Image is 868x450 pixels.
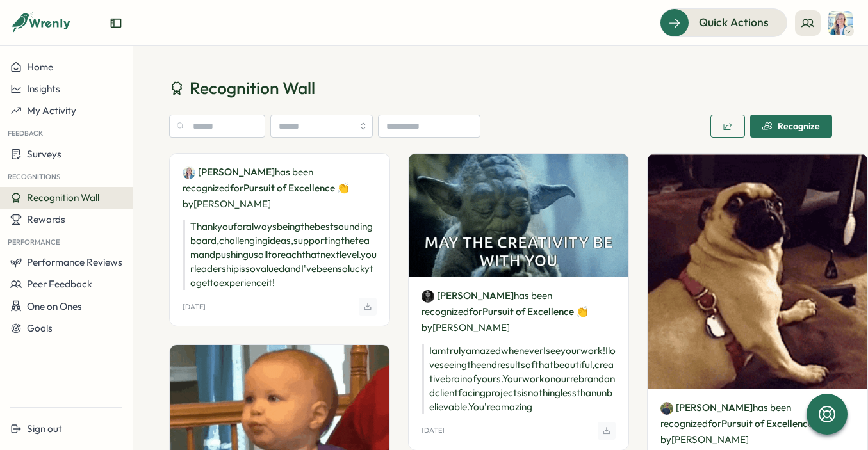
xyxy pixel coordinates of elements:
span: for [469,305,482,317]
img: Bonnie Goode [183,166,195,179]
img: Vic de Aranzeta [422,290,434,303]
div: Recognize [762,121,820,131]
span: Pursuit of Excellence 👏 [243,182,349,194]
span: Sign out [27,422,62,435]
span: Pursuit of Excellence 👏 [721,417,827,430]
span: for [230,182,243,194]
span: for [708,417,721,430]
img: Bonnie Goode [828,11,853,35]
span: Quick Actions [699,14,769,31]
span: Rewards [27,213,65,225]
p: I am truly amazed whenever I see your work! I love seeing the end results of that beautiful, crea... [422,344,616,414]
span: One on Ones [27,300,82,312]
span: My Activity [27,104,76,117]
img: Chad Brokaw [660,402,673,415]
a: Vic de Aranzeta[PERSON_NAME] [422,289,514,303]
span: Recognition Wall [190,77,315,99]
span: Insights [27,83,60,95]
span: Surveys [27,148,61,160]
span: Goals [27,322,53,334]
button: Quick Actions [660,8,787,36]
span: Recognition Wall [27,191,99,204]
a: Bonnie Goode[PERSON_NAME] [183,165,275,179]
a: Chad Brokaw[PERSON_NAME] [660,401,753,415]
img: Recognition Image [409,154,628,277]
p: [DATE] [183,303,206,311]
span: Performance Reviews [27,256,122,268]
p: Thank you for always being the best sounding board, challenging ideas, supporting the team and pu... [183,220,377,290]
span: Pursuit of Excellence 👏 [482,305,588,317]
p: has been recognized by [PERSON_NAME] [422,287,616,335]
button: Expand sidebar [110,17,122,29]
button: Recognize [750,115,832,138]
span: Peer Feedback [27,278,92,290]
p: has been recognized by [PERSON_NAME] [660,399,855,447]
p: has been recognized by [PERSON_NAME] [183,164,377,212]
span: Home [27,61,53,73]
p: [DATE] [422,426,445,435]
img: Recognition Image [648,154,867,389]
